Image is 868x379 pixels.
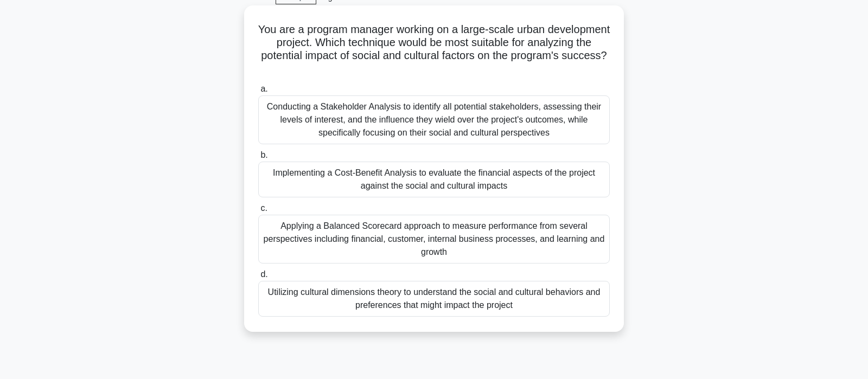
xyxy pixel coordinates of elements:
[258,95,610,144] div: Conducting a Stakeholder Analysis to identify all potential stakeholders, assessing their levels ...
[260,203,267,213] span: c.
[260,269,267,279] span: d.
[257,23,611,76] h5: You are a program manager working on a large-scale urban development project. Which technique wou...
[260,84,267,93] span: a.
[260,150,267,159] span: b.
[258,215,610,264] div: Applying a Balanced Scorecard approach to measure performance from several perspectives including...
[258,281,610,317] div: Utilizing cultural dimensions theory to understand the social and cultural behaviors and preferen...
[258,162,610,197] div: Implementing a Cost-Benefit Analysis to evaluate the financial aspects of the project against the...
